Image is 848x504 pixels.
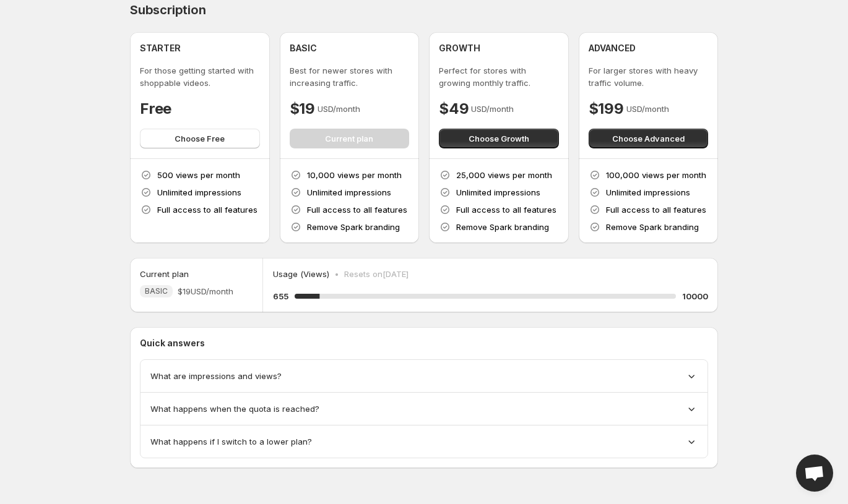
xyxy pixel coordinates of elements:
span: What happens when the quota is reached? [150,403,319,415]
h4: Subscription [130,2,206,17]
p: 100,000 views per month [606,169,706,181]
p: For larger stores with heavy traffic volume. [589,64,709,89]
p: 10,000 views per month [307,169,402,181]
span: Choose Growth [469,132,529,145]
span: Choose Free [175,132,225,145]
h4: Free [140,99,171,119]
p: Remove Spark branding [606,221,699,233]
h4: BASIC [290,42,317,54]
p: USD/month [471,103,514,115]
h4: $49 [439,99,469,119]
p: Full access to all features [157,203,257,216]
span: What are impressions and views? [150,370,282,382]
h5: 10000 [682,290,708,302]
span: Choose Advanced [612,132,685,145]
p: • [334,268,339,280]
h4: ADVANCED [589,42,636,54]
p: Resets on [DATE] [344,268,409,280]
h4: GROWTH [439,42,480,54]
p: Unlimited impressions [157,186,241,199]
h4: $199 [589,99,624,119]
p: Best for newer stores with increasing traffic. [290,64,410,89]
p: Unlimited impressions [456,186,540,199]
p: Full access to all features [456,203,556,216]
p: Unlimited impressions [606,186,690,199]
p: Usage (Views) [273,268,329,280]
button: Choose Growth [439,129,559,148]
p: USD/month [626,103,669,115]
p: Remove Spark branding [307,221,400,233]
button: Choose Free [140,129,260,148]
p: Unlimited impressions [307,186,391,199]
h5: Current plan [140,268,189,280]
p: Perfect for stores with growing monthly traffic. [439,64,559,89]
span: BASIC [145,286,168,296]
p: 500 views per month [157,169,240,181]
span: $19 USD/month [178,285,233,297]
p: USD/month [318,103,360,115]
span: What happens if I switch to a lower plan? [150,435,312,448]
h4: STARTER [140,42,181,54]
p: Remove Spark branding [456,221,549,233]
a: Open chat [796,455,833,492]
h5: 655 [273,290,288,302]
button: Choose Advanced [589,129,709,148]
p: For those getting started with shoppable videos. [140,64,260,89]
p: Full access to all features [606,203,706,216]
p: Full access to all features [307,203,407,216]
p: Quick answers [140,337,708,349]
h4: $19 [290,99,315,119]
p: 25,000 views per month [456,169,552,181]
